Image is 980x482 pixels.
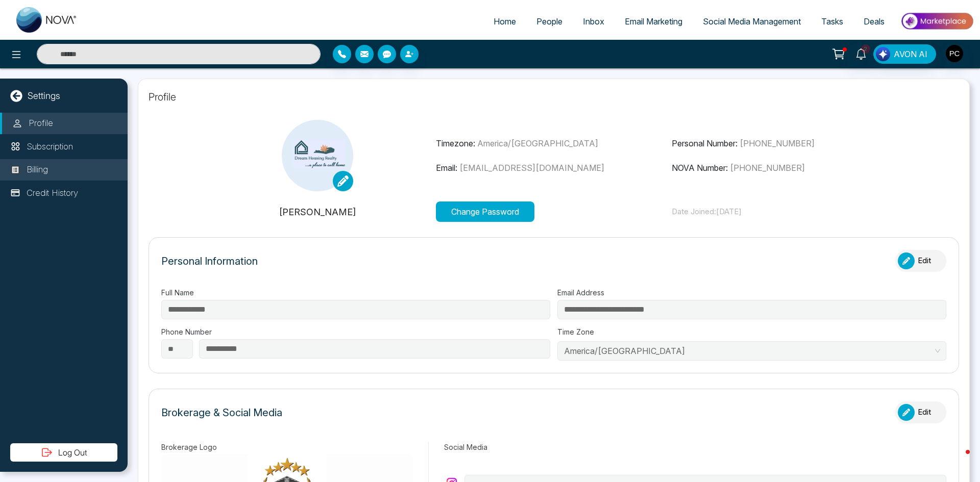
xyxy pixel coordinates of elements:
span: Social Media Management [703,16,801,27]
p: Profile [29,117,53,130]
p: Billing [27,163,48,176]
span: [PHONE_NUMBER] [730,163,805,173]
button: Edit [895,401,946,423]
a: Tasks [811,12,853,31]
img: Nova CRM Logo [16,7,78,33]
a: 2 [849,44,873,62]
button: AVON AI [873,44,936,64]
span: Tasks [821,16,843,27]
span: Deals [864,16,885,27]
label: Phone Number [161,326,550,337]
iframe: Intercom live chat [945,447,970,472]
p: Brokerage & Social Media [161,405,282,420]
button: Log Out [10,443,117,462]
img: Dream-Housing-Realty-Logo.jpg [282,120,353,191]
span: America/Toronto [564,343,940,359]
p: Email: [436,162,672,174]
p: Credit History [27,187,78,200]
span: 2 [861,44,870,54]
span: [PHONE_NUMBER] [740,138,815,148]
img: User Avatar [946,45,963,62]
span: Email Marketing [625,16,682,27]
a: Deals [853,12,895,31]
label: Time Zone [557,326,946,337]
span: Inbox [583,16,604,27]
p: Date Joined: [DATE] [672,206,908,218]
label: Social Media [444,442,946,452]
p: Personal Information [161,253,258,269]
p: NOVA Number: [672,162,908,174]
img: Lead Flow [876,47,890,61]
label: Brokerage Logo [161,442,413,452]
p: [PERSON_NAME] [200,205,436,219]
p: Personal Number: [672,137,908,149]
span: AVON AI [894,48,927,60]
label: Email Address [557,287,946,298]
a: Email Marketing [615,12,693,31]
p: Subscription [27,140,73,154]
a: People [526,12,573,31]
p: Settings [28,89,60,103]
span: [EMAIL_ADDRESS][DOMAIN_NAME] [459,163,604,173]
p: Profile [149,89,959,105]
p: Timezone: [436,137,672,149]
a: Home [483,12,526,31]
img: Market-place.gif [900,10,974,33]
a: Social Media Management [693,12,811,31]
label: Full Name [161,287,550,298]
button: Change Password [436,201,534,222]
span: America/[GEOGRAPHIC_DATA] [477,138,598,148]
span: Home [494,16,516,27]
a: Inbox [573,12,615,31]
span: People [536,16,562,27]
button: Edit [895,250,946,272]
